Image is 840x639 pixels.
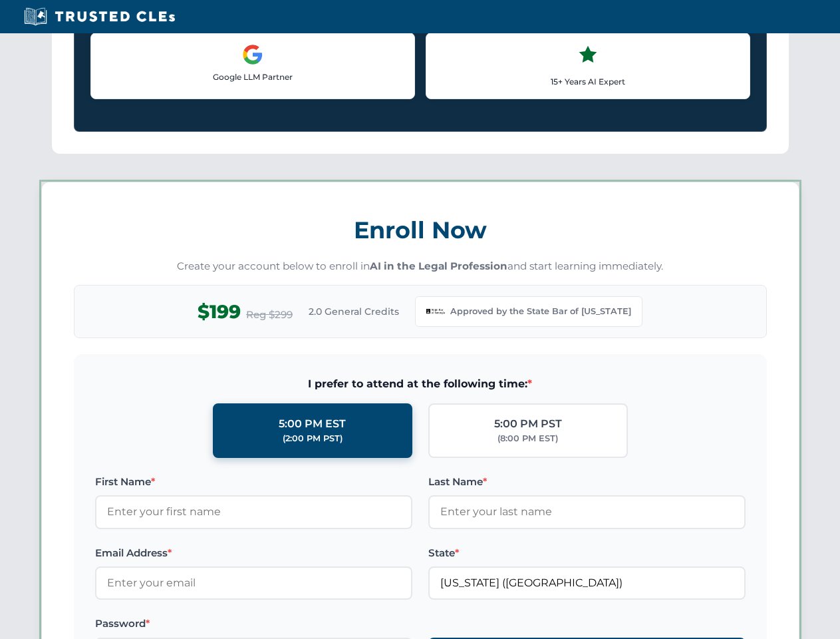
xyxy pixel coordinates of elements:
p: Create your account below to enroll in and start learning immediately. [74,259,767,274]
span: 2.0 General Credits [309,304,399,319]
div: 5:00 PM PST [494,415,562,433]
span: Reg $299 [246,307,293,323]
label: First Name [95,474,412,490]
p: 15+ Years AI Expert [437,75,739,88]
input: Georgia (GA) [428,566,746,600]
input: Enter your email [95,566,412,600]
label: State [428,545,746,561]
h3: Enroll Now [74,209,767,251]
div: (2:00 PM PST) [283,432,343,445]
span: I prefer to attend at the following time: [95,375,746,393]
p: Google LLM Partner [102,71,404,83]
div: 5:00 PM EST [279,415,346,433]
label: Email Address [95,545,412,561]
img: Georgia Bar [426,302,445,321]
strong: AI in the Legal Profession [370,260,507,272]
label: Last Name [428,474,746,490]
div: (8:00 PM EST) [497,432,558,445]
input: Enter your first name [95,495,412,529]
img: Google [242,44,263,65]
span: $199 [198,297,241,327]
img: Trusted CLEs [20,7,179,27]
input: Enter your last name [428,495,746,529]
span: Approved by the State Bar of [US_STATE] [450,305,631,318]
label: Password [95,616,412,632]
